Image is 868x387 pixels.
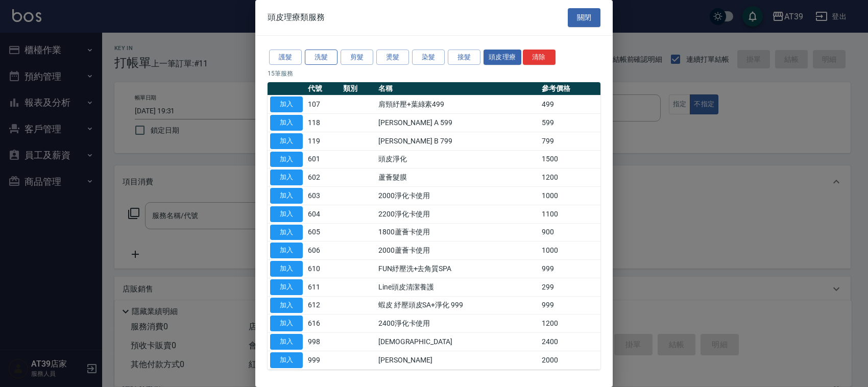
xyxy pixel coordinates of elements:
td: 601 [305,150,341,168]
button: 加入 [270,115,303,131]
td: 616 [305,315,341,333]
button: 加入 [270,352,303,368]
td: 107 [305,95,341,114]
button: 加入 [270,298,303,313]
td: 999 [305,351,341,369]
td: 2000 [539,351,600,369]
button: 加入 [270,206,303,222]
td: 299 [539,278,600,296]
td: 蘆薈髮膜 [376,168,539,187]
th: 名稱 [376,82,539,95]
td: [PERSON_NAME] A 599 [376,114,539,132]
td: 611 [305,278,341,296]
td: 2400 [539,333,600,351]
td: 肩頸紓壓+葉綠素499 [376,95,539,114]
td: [PERSON_NAME] B 799 [376,132,539,150]
button: 染髮 [412,50,445,65]
button: 加入 [270,316,303,331]
td: 604 [305,205,341,223]
td: 998 [305,333,341,351]
button: 護髮 [269,50,302,65]
td: 1100 [539,205,600,223]
td: Line頭皮清潔養護 [376,278,539,296]
th: 參考價格 [539,82,600,95]
button: 剪髮 [341,50,373,65]
td: [DEMOGRAPHIC_DATA] [376,333,539,351]
td: [PERSON_NAME] [376,351,539,369]
th: 類別 [341,82,376,95]
td: 603 [305,187,341,205]
button: 加入 [270,334,303,350]
button: 加入 [270,170,303,185]
button: 接髮 [448,50,480,65]
td: 1000 [539,241,600,260]
td: 612 [305,296,341,315]
td: 599 [539,114,600,132]
td: FUN紓壓洗+去角質SPA [376,260,539,278]
td: 606 [305,241,341,260]
button: 關閉 [568,8,600,27]
button: 洗髮 [305,50,337,65]
button: 加入 [270,261,303,277]
td: 799 [539,132,600,150]
td: 1000 [539,187,600,205]
button: 加入 [270,133,303,149]
td: 2000淨化卡使用 [376,187,539,205]
button: 加入 [270,279,303,295]
td: 2000蘆薈卡使用 [376,241,539,260]
button: 燙髮 [376,50,409,65]
td: 900 [539,223,600,241]
button: 加入 [270,225,303,240]
button: 清除 [523,50,556,65]
button: 加入 [270,96,303,112]
button: 加入 [270,188,303,204]
td: 999 [539,296,600,315]
span: 頭皮理療類服務 [268,12,325,22]
td: 118 [305,114,341,132]
td: 605 [305,223,341,241]
td: 499 [539,95,600,114]
td: 602 [305,168,341,187]
button: 加入 [270,243,303,258]
td: 1500 [539,150,600,168]
td: 999 [539,260,600,278]
button: 頭皮理療 [484,50,521,65]
td: 2400淨化卡使用 [376,315,539,333]
p: 15 筆服務 [268,69,600,78]
td: 610 [305,260,341,278]
td: 1200 [539,168,600,187]
td: 119 [305,132,341,150]
td: 頭皮淨化 [376,150,539,168]
td: 1800蘆薈卡使用 [376,223,539,241]
td: 蝦皮 紓壓頭皮SA+淨化 999 [376,296,539,315]
th: 代號 [305,82,341,95]
button: 加入 [270,152,303,167]
td: 2200淨化卡使用 [376,205,539,223]
td: 1200 [539,315,600,333]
